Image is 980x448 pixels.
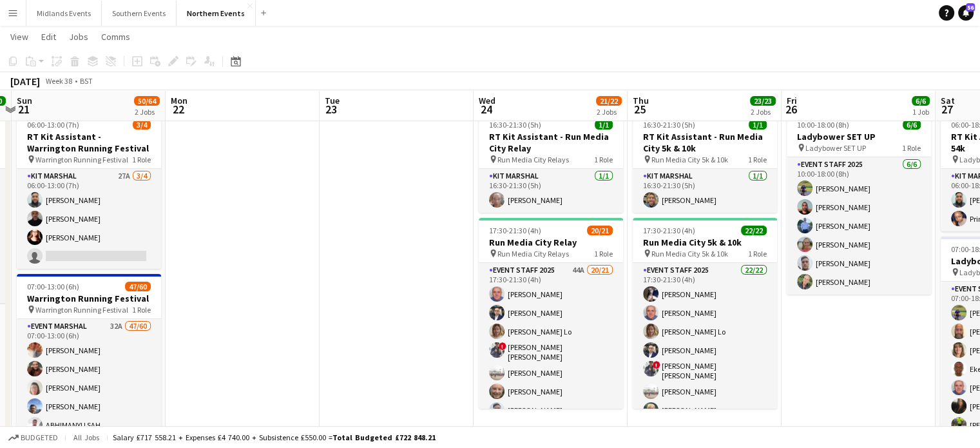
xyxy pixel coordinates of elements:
span: Comms [101,31,130,43]
a: 56 [958,5,974,21]
button: Southern Events [102,1,177,26]
a: Edit [36,28,61,45]
div: BST [80,76,93,86]
a: Jobs [64,28,93,45]
a: Comms [96,28,135,45]
span: 56 [966,3,975,12]
div: Salary £717 558.21 + Expenses £4 740.00 + Subsistence £550.00 = [113,433,436,442]
button: Budgeted [6,431,60,445]
span: Edit [41,31,56,43]
div: [DATE] [10,75,40,88]
span: Total Budgeted £722 848.21 [332,433,436,442]
a: View [5,28,34,45]
button: Northern Events [177,1,256,26]
span: Budgeted [21,433,58,442]
span: View [10,31,28,43]
button: Midlands Events [26,1,102,26]
span: All jobs [71,433,102,442]
span: Jobs [69,31,88,43]
span: Week 38 [43,76,75,86]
